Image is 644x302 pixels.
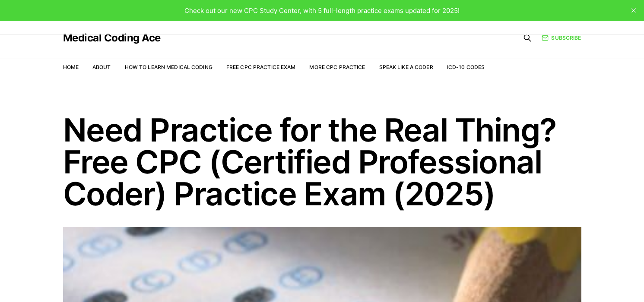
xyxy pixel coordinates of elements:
a: Subscribe [542,34,581,42]
a: Speak Like a Coder [379,64,433,70]
span: Check out our new CPC Study Center, with 5 full-length practice exams updated for 2025! [184,6,460,15]
a: How to Learn Medical Coding [125,64,213,70]
a: More CPC Practice [309,64,365,70]
a: ICD-10 Codes [447,64,485,70]
a: Medical Coding Ace [63,33,161,43]
iframe: portal-trigger [503,260,644,302]
a: About [92,64,111,70]
a: Home [63,64,79,70]
button: close [627,3,641,17]
a: Free CPC Practice Exam [226,64,296,70]
h1: Need Practice for the Real Thing? Free CPC (Certified Professional Coder) Practice Exam (2025) [63,114,581,210]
